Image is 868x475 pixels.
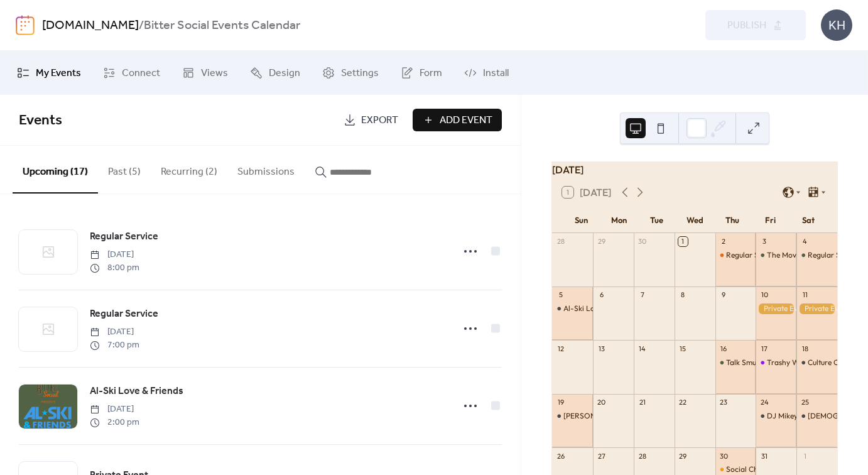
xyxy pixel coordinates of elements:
[334,109,408,131] a: Export
[808,250,860,261] div: Regular Service
[713,208,751,233] div: Thu
[552,303,593,314] div: Al-Ski Love & Friends
[800,237,810,246] div: 4
[597,398,606,407] div: 20
[796,411,837,422] div: Gay Agenda/Jermainia/Luxe Posh Dance Party
[759,237,769,246] div: 3
[800,451,810,461] div: 1
[719,237,729,246] div: 2
[98,146,151,192] button: Past (5)
[678,290,688,300] div: 8
[563,411,707,422] div: [PERSON_NAME][DEMOGRAPHIC_DATA]
[597,451,606,461] div: 27
[726,250,779,261] div: Regular Service
[800,290,810,300] div: 11
[759,290,769,300] div: 10
[800,344,810,353] div: 18
[556,237,565,246] div: 28
[719,398,729,407] div: 23
[767,358,828,368] div: Trashy Wine Club!
[638,208,676,233] div: Tue
[796,303,837,314] div: Private Event
[597,290,606,300] div: 6
[90,229,158,245] a: Regular Service
[90,261,139,275] span: 8:00 pm
[90,403,139,416] span: [DATE]
[36,66,81,81] span: My Events
[678,237,688,246] div: 1
[241,56,310,90] a: Design
[90,325,139,339] span: [DATE]
[361,113,398,128] span: Export
[173,56,237,90] a: Views
[413,109,502,131] button: Add Event
[151,146,227,192] button: Recurring (2)
[90,416,139,429] span: 2:00 pm
[455,56,518,90] a: Install
[556,398,565,407] div: 19
[678,344,688,353] div: 15
[751,208,789,233] div: Fri
[563,303,636,314] div: Al-Ski Love & Friends
[637,290,647,300] div: 7
[16,15,35,35] img: logo
[796,358,837,368] div: Culture Clash Discotheque with Uymami
[800,398,810,407] div: 25
[201,66,228,81] span: Views
[759,398,769,407] div: 24
[94,56,170,90] a: Connect
[726,358,786,368] div: Talk Smutty to Me
[8,56,90,90] a: My Events
[676,208,713,233] div: Wed
[678,451,688,461] div: 29
[13,146,98,194] button: Upcoming (17)
[483,66,509,81] span: Install
[552,162,837,177] div: [DATE]
[719,290,729,300] div: 9
[767,411,823,422] div: DJ Mikey Sharks
[756,411,796,422] div: DJ Mikey Sharks
[678,398,688,407] div: 22
[600,208,637,233] div: Mon
[391,56,452,90] a: Form
[719,344,729,353] div: 16
[90,339,139,352] span: 7:00 pm
[715,358,756,368] div: Talk Smutty to Me
[756,358,796,368] div: Trashy Wine Club!
[90,306,158,322] a: Regular Service
[556,344,565,353] div: 12
[637,237,647,246] div: 30
[789,208,827,233] div: Sat
[144,14,300,38] b: Bitter Social Events Calendar
[562,208,600,233] div: Sun
[637,344,647,353] div: 14
[759,451,769,461] div: 31
[556,451,565,461] div: 26
[756,303,796,314] div: Private Event
[19,107,62,134] span: Events
[139,14,144,38] b: /
[821,9,852,41] div: KH
[715,250,756,261] div: Regular Service
[796,250,837,261] div: Regular Service
[726,464,791,475] div: Social Chaos Bingo
[556,290,565,300] div: 5
[90,384,183,399] span: Al-Ski Love & Friends
[597,237,606,246] div: 29
[90,248,139,261] span: [DATE]
[341,66,379,81] span: Settings
[719,451,729,461] div: 30
[42,14,139,38] a: [DOMAIN_NAME]
[756,250,796,261] div: The Move: a First Friday dance party
[420,66,442,81] span: Form
[637,398,647,407] div: 21
[90,307,158,322] span: Regular Service
[552,411,593,422] div: DJ Gay Agenda
[759,344,769,353] div: 17
[313,56,388,90] a: Settings
[90,383,183,400] a: Al-Ski Love & Friends
[269,66,300,81] span: Design
[90,229,158,244] span: Regular Service
[122,66,160,81] span: Connect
